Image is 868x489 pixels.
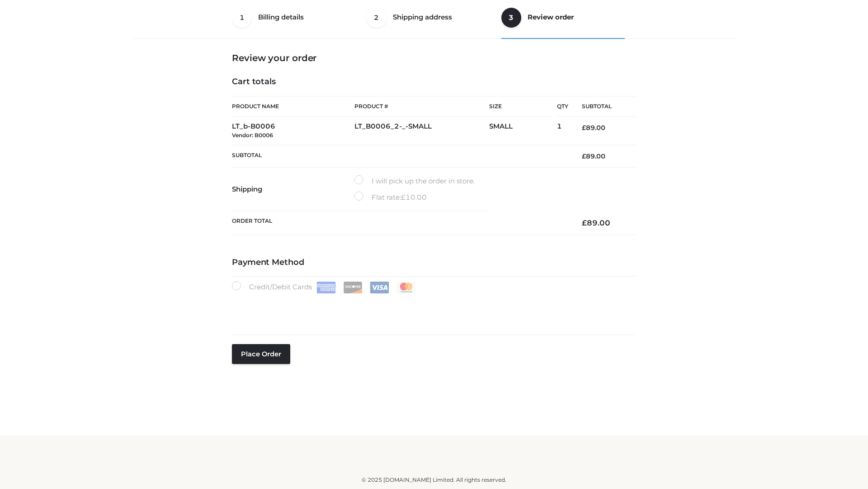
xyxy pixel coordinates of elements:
img: Mastercard [396,282,416,293]
bdi: 10.00 [401,193,427,201]
button: Place order [232,344,290,364]
bdi: 89.00 [582,152,605,160]
span: £ [582,218,587,227]
th: Size [489,96,552,117]
bdi: 89.00 [582,124,605,132]
th: Subtotal [232,145,568,167]
img: Visa [370,282,389,293]
iframe: Secure payment input frame [230,292,634,325]
th: Shipping [232,168,354,211]
th: Subtotal [568,96,636,117]
label: I will pick up the order in store. [354,175,475,187]
span: £ [582,152,586,160]
span: £ [582,124,586,132]
div: © 2025 [DOMAIN_NAME] Limited. All rights reserved. [134,475,734,484]
label: Credit/Debit Cards [232,281,417,293]
td: LT_B0006_2-_-SMALL [354,117,489,145]
th: Qty [557,96,568,117]
label: Flat rate: [354,192,427,203]
img: Discover [343,282,363,293]
h3: Review your order [232,53,636,63]
span: £ [401,193,406,201]
h4: Cart totals [232,77,636,87]
small: Vendor: B0006 [232,132,273,139]
td: 1 [557,117,568,145]
th: Product Name [232,96,354,117]
bdi: 89.00 [582,218,610,227]
img: Amex [316,282,336,293]
th: Order Total [232,211,568,235]
th: Product # [354,96,489,117]
td: LT_b-B0006 [232,117,354,145]
td: SMALL [489,117,557,145]
h4: Payment Method [232,258,636,268]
